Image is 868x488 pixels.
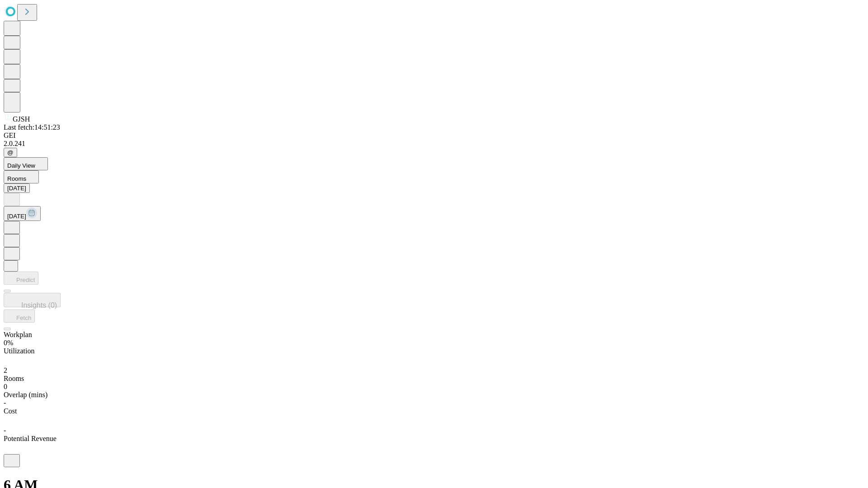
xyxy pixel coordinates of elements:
span: 0 [4,383,7,390]
span: 0% [4,339,13,347]
span: Daily View [7,162,35,169]
button: [DATE] [4,206,41,221]
span: Workplan [4,331,32,338]
button: Fetch [4,310,35,323]
span: [DATE] [7,213,26,220]
button: Predict [4,272,38,285]
span: 2 [4,366,7,374]
button: @ [4,148,17,157]
button: Insights (0) [4,293,61,307]
span: Potential Revenue [4,435,57,442]
button: [DATE] [4,183,30,193]
span: Utilization [4,347,34,355]
span: Rooms [7,175,26,182]
span: Overlap (mins) [4,391,47,399]
span: Last fetch: 14:51:23 [4,123,60,131]
button: Rooms [4,170,39,183]
span: Rooms [4,375,24,382]
span: Cost [4,407,17,415]
span: - [4,427,6,434]
span: - [4,399,6,407]
div: GEI [4,131,864,140]
button: Daily View [4,157,48,170]
span: GJSH [13,115,30,123]
div: 2.0.241 [4,140,864,148]
span: @ [7,149,14,156]
span: Insights (0) [21,301,57,309]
